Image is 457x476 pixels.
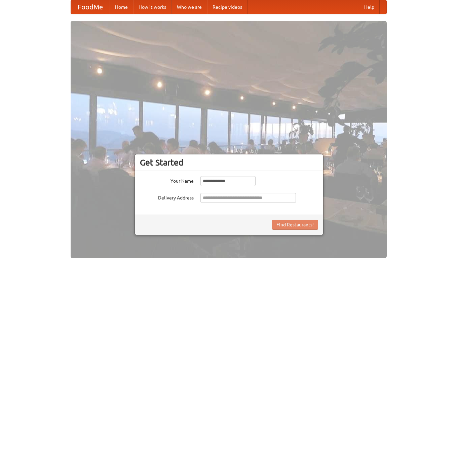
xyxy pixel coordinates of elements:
[140,176,194,184] label: Your Name
[172,0,207,14] a: Who we are
[140,193,194,201] label: Delivery Address
[140,157,318,168] h3: Get Started
[359,0,380,14] a: Help
[207,0,247,14] a: Recipe videos
[272,220,318,230] button: Find Restaurants!
[110,0,133,14] a: Home
[71,0,110,14] a: FoodMe
[133,0,172,14] a: How it works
